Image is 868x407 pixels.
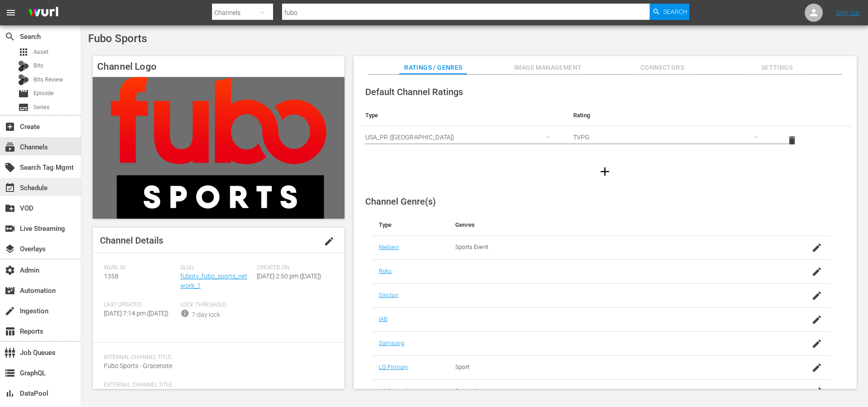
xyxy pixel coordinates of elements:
[5,347,15,358] span: Job Queues
[514,62,582,73] span: Image Management
[379,388,415,394] a: LG Secondary
[104,273,118,280] span: 1358
[100,235,163,246] span: Channel Details
[104,362,172,369] span: Fubo Sports - Gracenote
[5,121,15,132] span: Create
[180,264,252,272] span: Slug:
[5,182,15,193] span: Schedule
[5,162,15,173] span: Search Tag Mgmt
[379,244,399,250] a: Nielsen
[104,310,169,317] span: [DATE] 7:14 pm ([DATE])
[33,89,54,98] span: Episode
[365,86,463,97] span: Default Channel Ratings
[5,306,15,316] span: Ingestion
[650,4,689,20] button: Search
[787,135,797,146] span: delete
[379,316,387,322] a: IAB
[781,129,803,151] button: delete
[358,105,852,154] table: simple table
[448,214,780,236] th: Genres
[743,62,811,73] span: Settings
[104,302,176,309] span: Last Updated:
[257,264,329,272] span: Created On:
[365,124,559,150] div: USA_PR ([GEOGRAPHIC_DATA])
[379,364,408,370] a: LG Primary
[566,105,774,126] th: Rating
[372,214,448,236] th: Type
[18,88,29,99] span: Episode
[5,368,15,378] span: GraphQL
[5,223,15,234] span: Live Streaming
[836,9,859,16] a: Sign Out
[379,340,404,346] a: Samsung
[33,61,43,70] span: Bits
[104,354,329,361] span: Internal Channel Title:
[192,310,220,320] div: 7-day lock
[318,230,340,252] button: edit
[5,285,15,296] span: Automation
[573,124,767,150] div: TVPG
[5,31,15,42] span: Search
[365,196,436,207] span: Channel Genre(s)
[33,75,63,84] span: Bits Review
[663,4,687,20] span: Search
[33,103,50,112] span: Series
[358,105,566,126] th: Type
[5,244,15,254] span: Overlays
[180,302,252,309] span: Lock Threshold:
[399,62,467,73] span: Ratings / Genres
[5,326,15,337] span: Reports
[104,382,329,389] span: External Channel Title:
[5,265,15,276] span: Admin
[180,273,247,289] a: fubotv_fubo_sports_network_1
[379,268,392,274] a: Roku
[5,142,15,153] span: Channels
[18,74,29,85] div: Bits Review
[88,32,147,45] span: Fubo Sports
[379,292,398,298] a: Sinclair
[5,203,15,214] span: VOD
[5,388,15,399] span: DataPool
[18,47,29,57] span: Asset
[324,236,335,247] span: edit
[18,102,29,113] span: Series
[5,7,16,18] span: menu
[93,77,344,219] img: Fubo Sports
[628,62,696,73] span: Connectors
[180,309,189,318] span: info
[22,2,65,24] img: ans4CAIJ8jUAAAAAAAAAAAAAAAAAAAAAAAAgQb4GAAAAAAAAAAAAAAAAAAAAAAAAJMjXAAAAAAAAAAAAAAAAAAAAAAAAgAT5G...
[18,61,29,72] div: Bits
[104,264,176,272] span: Wurl ID:
[257,273,321,280] span: [DATE] 2:50 pm ([DATE])
[33,48,48,57] span: Asset
[93,56,344,77] h4: Channel Logo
